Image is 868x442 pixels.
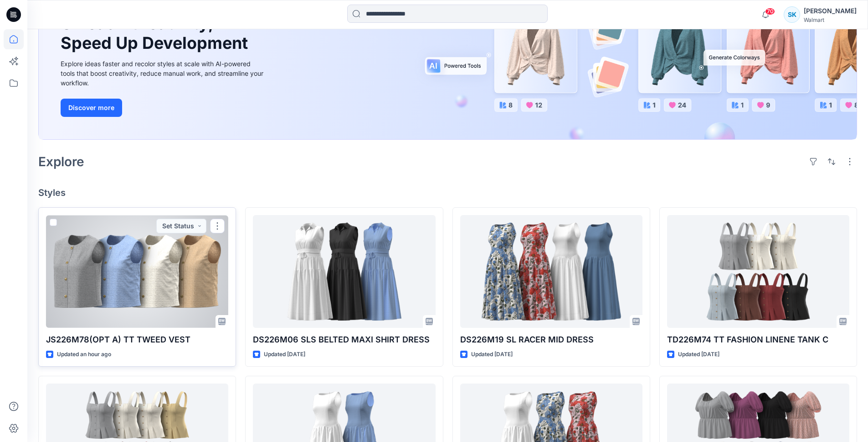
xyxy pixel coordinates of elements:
[38,154,84,169] h2: Explore
[804,16,857,23] div: Walmart
[460,333,642,346] p: DS226M19 SL RACER MID DRESS
[678,350,719,359] p: Updated [DATE]
[253,215,435,328] a: DS226M06 SLS BELTED MAXI SHIRT DRESS
[61,59,266,88] div: Explore ideas faster and recolor styles at scale with AI-powered tools that boost creativity, red...
[57,350,111,359] p: Updated an hour ago
[804,5,857,16] div: [PERSON_NAME]
[460,215,642,328] a: DS226M19 SL RACER MID DRESS
[61,14,252,53] h1: Unleash Creativity, Speed Up Development
[61,99,266,117] a: Discover more
[471,350,513,359] p: Updated [DATE]
[784,6,800,23] div: SK
[46,215,228,328] a: JS226M78(OPT A) TT TWEED VEST
[667,215,849,328] a: TD226M74 TT FASHION LINENE TANK C
[46,333,228,346] p: JS226M78(OPT A) TT TWEED VEST
[61,99,122,117] button: Discover more
[667,333,849,346] p: TD226M74 TT FASHION LINENE TANK C
[38,187,857,198] h4: Styles
[253,333,435,346] p: DS226M06 SLS BELTED MAXI SHIRT DRESS
[264,350,305,359] p: Updated [DATE]
[765,8,775,15] span: 70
